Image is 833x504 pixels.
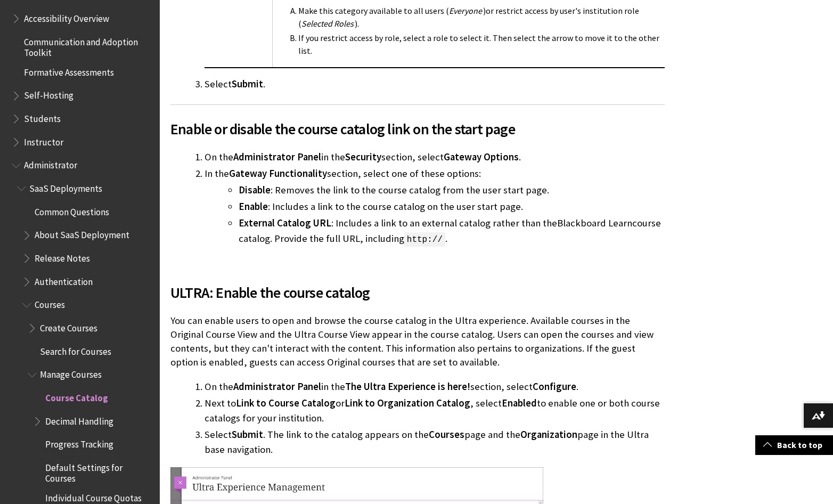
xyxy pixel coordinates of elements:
span: External Catalog URL [239,217,331,229]
span: Common Questions [35,203,109,217]
span: Students [24,110,61,124]
span: Default Settings for Courses [45,459,152,484]
span: Accessibility Overview [24,10,109,24]
span: Individual Course Quotas [45,489,142,503]
p: You can enable users to open and browse the course catalog in the Ultra experience. Available cou... [170,314,665,370]
span: Courses [429,428,464,441]
li: Next to or , select to enable one or both course catalogs for your institution. [205,396,665,426]
li: : Removes the link to the course catalog from the user start page. [239,183,665,198]
span: Administrator [24,157,77,171]
span: Selected Roles [301,18,354,29]
span: Search for Courses [40,343,111,357]
span: Enable or disable the course catalog link on the start page [170,118,665,140]
li: : Includes a link to an external catalog rather than the course catalog. Provide the full URL, in... [239,216,665,246]
span: Manage Courses [40,366,102,380]
span: Submit [232,428,263,441]
span: The Ultra Experience is here! [345,380,470,393]
span: Enabled [502,397,537,409]
span: Authentication [35,273,93,287]
span: Everyone [449,5,482,16]
span: Self-Hosting [24,87,73,101]
a: Back to top [755,435,833,455]
span: Gateway Functionality [229,167,327,180]
li: On the in the section, select . [205,379,665,394]
span: Course Catalog [45,389,108,403]
span: Gateway Options [444,151,519,163]
span: http:// [404,232,445,247]
span: SaaS Deployments [29,180,102,194]
li: Select . [205,77,665,92]
span: Create Courses [40,319,97,334]
span: Progress Tracking [45,436,113,450]
li: On the in the section, select . [205,150,665,165]
span: Link to Course Catalog [236,397,336,409]
span: Release Notes [35,249,90,264]
li: Make this category available to all users ( )or restrict access by user's institution role ( ). [298,4,660,30]
span: Instructor [24,133,63,148]
span: Decimal Handling [45,412,113,427]
span: Administrator Panel [233,151,321,163]
span: Configure [533,380,576,393]
span: Organization [520,428,577,441]
span: Communication and Adoption Toolkit [24,33,152,58]
span: Disable [239,184,271,196]
span: About SaaS Deployment [35,226,129,241]
span: Link to Organization Catalog [345,397,470,409]
span: Enable [239,200,268,213]
span: Blackboard Learn [557,217,632,229]
li: In the section, select one of these options: [205,166,665,246]
span: Formative Assessments [24,63,114,78]
span: Courses [35,296,65,311]
span: Administrator Panel [233,380,321,393]
span: Security [345,151,381,163]
li: If you restrict access by role, select a role to select it. Then select the arrow to move it to t... [298,31,660,57]
span: ULTRA: Enable the course catalog [170,281,665,304]
li: : Includes a link to the course catalog on the user start page. [239,199,665,214]
span: Submit [232,78,263,90]
li: Select . The link to the catalog appears on the page and the page in the Ultra base navigation. [205,427,665,457]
